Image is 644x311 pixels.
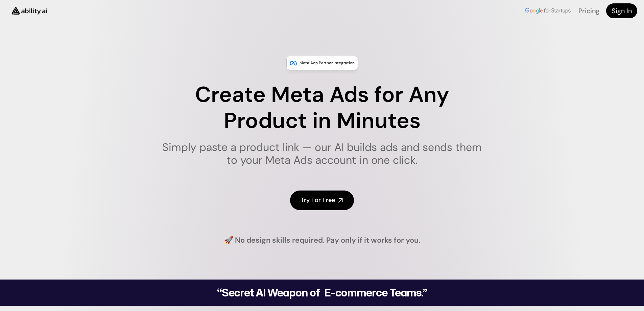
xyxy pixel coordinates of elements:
a: Sign In [606,3,637,18]
h4: Sign In [612,6,632,16]
h1: Create Meta Ads for Any Product in Minutes [158,82,486,134]
h4: Try For Free [301,196,335,204]
a: Try For Free [290,191,354,210]
h4: 🚀 No design skills required. Pay only if it works for you. [224,235,420,246]
p: Meta Ads Partner Integration [300,60,355,66]
h2: “Secret AI Weapon of E-commerce Teams.” [200,287,445,298]
a: Pricing [578,6,599,15]
h1: Simply paste a product link — our AI builds ads and sends them to your Meta Ads account in one cl... [158,141,486,167]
